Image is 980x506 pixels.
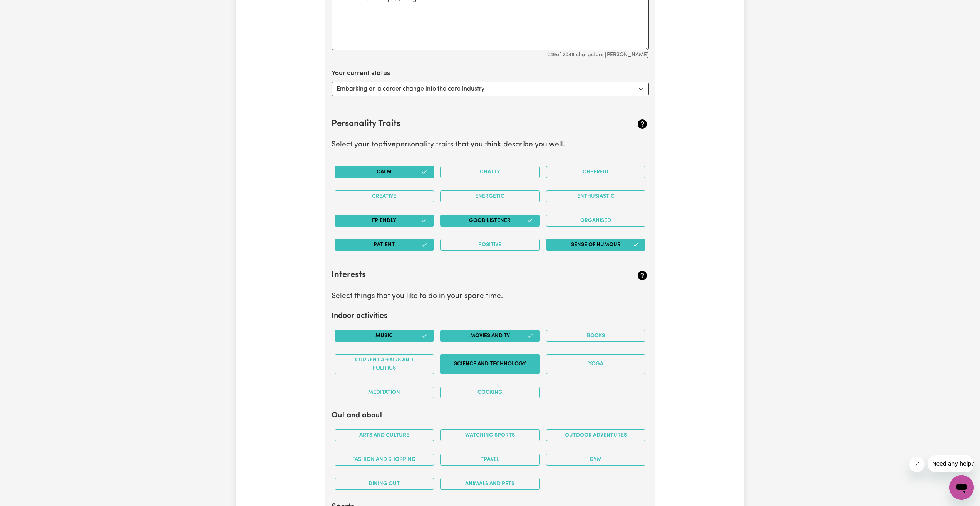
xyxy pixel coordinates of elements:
[332,69,390,79] label: Your current status
[335,354,434,374] button: Current Affairs and Politics
[440,429,540,441] button: Watching sports
[332,291,649,302] p: Select things that you like to do in your spare time.
[547,52,649,58] small: 249 of 2048 characters [PERSON_NAME]
[440,215,540,227] button: Good Listener
[335,215,434,227] button: Friendly
[546,190,646,202] button: Enthusiastic
[440,330,540,342] button: Movies and TV
[546,429,646,441] button: Outdoor adventures
[335,454,434,466] button: Fashion and shopping
[335,478,434,490] button: Dining out
[332,119,596,129] h2: Personality Traits
[546,454,646,466] button: Gym
[332,270,596,281] h2: Interests
[546,166,646,178] button: Cheerful
[546,354,646,374] button: Yoga
[5,5,47,12] span: Need any help?
[440,454,540,466] button: Travel
[440,354,540,374] button: Science and Technology
[440,478,540,490] button: Animals and pets
[332,411,649,420] h2: Out and about
[546,239,646,251] button: Sense of Humour
[335,429,434,441] button: Arts and Culture
[383,141,396,148] b: five
[335,239,434,251] button: Patient
[928,455,974,472] iframe: Message from company
[909,457,925,472] iframe: Close message
[440,239,540,251] button: Positive
[335,166,434,178] button: Calm
[546,330,646,342] button: Books
[332,140,649,151] p: Select your top personality traits that you think describe you well.
[440,387,540,398] button: Cooking
[546,215,646,227] button: Organised
[440,166,540,178] button: Chatty
[440,190,540,202] button: Energetic
[332,311,649,321] h2: Indoor activities
[949,475,974,500] iframe: Button to launch messaging window
[335,387,434,398] button: Meditation
[335,190,434,202] button: Creative
[335,330,434,342] button: Music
